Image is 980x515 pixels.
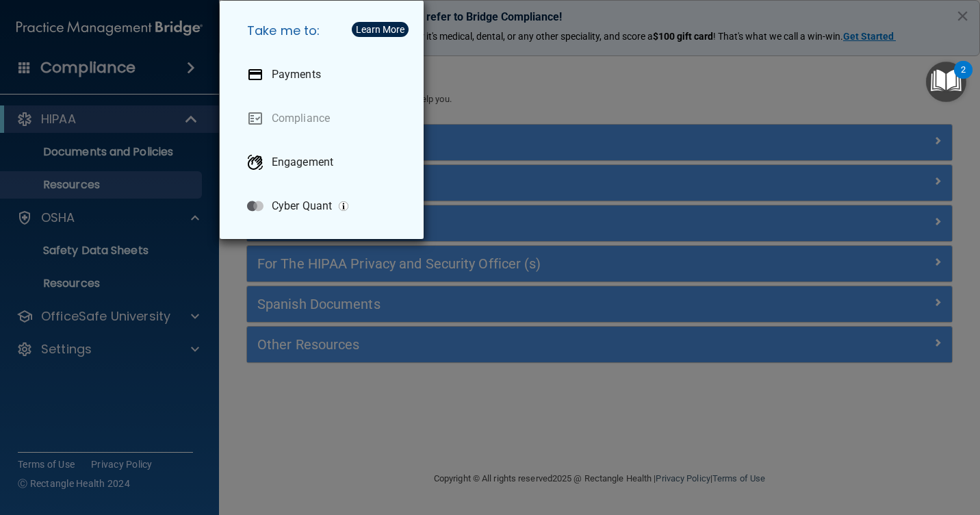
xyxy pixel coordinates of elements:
p: Cyber Quant [272,199,332,213]
button: Open Resource Center, 2 new notifications [926,62,966,102]
p: Payments [272,68,321,81]
a: Engagement [236,143,413,181]
a: Payments [236,55,413,94]
div: Learn More [356,25,404,34]
button: Learn More [352,22,409,37]
a: Compliance [236,99,413,138]
a: Cyber Quant [236,187,413,225]
h5: Take me to: [236,12,413,50]
p: Engagement [272,155,333,169]
div: 2 [961,70,966,88]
